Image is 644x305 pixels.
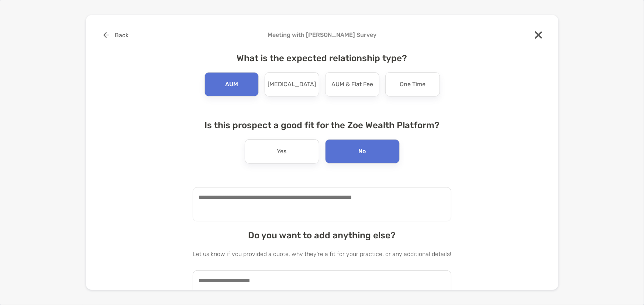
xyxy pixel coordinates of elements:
[98,27,134,43] button: Back
[193,249,451,259] p: Let us know if you provided a quote, why they're a fit for your practice, or any additional details!
[268,78,316,90] p: [MEDICAL_DATA]
[193,120,451,130] h4: Is this prospect a good fit for the Zoe Wealth Platform?
[535,31,542,39] img: close modal
[193,230,451,241] h4: Do you want to add anything else?
[400,78,426,90] p: One Time
[225,78,238,90] p: AUM
[103,32,109,38] img: button icon
[331,78,373,90] p: AUM & Flat Fee
[277,146,287,157] p: Yes
[193,53,451,63] h4: What is the expected relationship type?
[359,146,366,157] p: No
[98,31,547,38] h4: Meeting with [PERSON_NAME] Survey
